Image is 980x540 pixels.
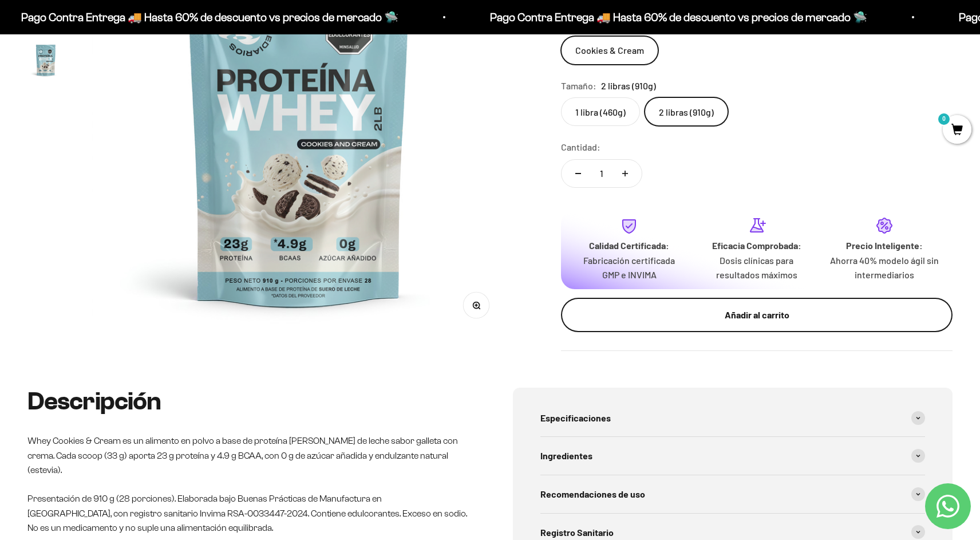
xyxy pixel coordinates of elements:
[540,475,925,513] summary: Recomendaciones de uso
[562,160,595,187] button: Reducir cantidad
[712,240,801,251] strong: Eficacia Comprobada:
[14,18,237,45] p: ¿Qué te haría sentir más seguro de comprar este producto?
[27,491,467,535] p: Presentación de 910 g (28 porciones). Elaborada bajo Buenas Prácticas de Manufactura en [GEOGRAPH...
[608,160,642,187] button: Aumentar cantidad
[14,54,237,74] div: Más información sobre los ingredientes
[14,123,237,143] div: Un video del producto
[702,253,812,282] p: Dosis clínicas para resultados máximos
[14,146,237,166] div: Un mejor precio
[584,308,930,322] div: Añadir al carrito
[561,298,953,332] button: Añadir al carrito
[561,140,600,155] label: Cantidad:
[14,77,237,97] div: Reseñas de otros clientes
[846,240,923,251] strong: Precio Inteligente:
[943,124,971,137] a: 0
[8,8,385,26] p: Pago Contra Entrega 🚚 Hasta 60% de descuento vs precios de mercado 🛸
[540,399,925,437] summary: Especificaciones
[601,78,656,93] span: 2 libras (910g)
[540,437,925,475] summary: Ingredientes
[540,448,592,463] span: Ingredientes
[540,487,645,502] span: Recomendaciones de uso
[829,253,939,282] p: Ahorra 40% modelo ágil sin intermediarios
[27,433,467,478] p: Whey Cookies & Cream es un alimento en polvo a base de proteína [PERSON_NAME] de leche sabor gall...
[477,8,854,26] p: Pago Contra Entrega 🚚 Hasta 60% de descuento vs precios de mercado 🛸
[937,112,951,126] mark: 0
[27,42,64,78] img: Proteína Whey - Cookies & Cream
[540,525,614,540] span: Registro Sanitario
[27,42,64,82] button: Ir al artículo 4
[540,411,611,425] span: Especificaciones
[589,240,669,251] strong: Calidad Certificada:
[575,253,684,282] p: Fabricación certificada GMP e INVIMA
[561,78,596,93] legend: Tamaño:
[187,172,236,191] span: Enviar
[186,172,237,191] button: Enviar
[27,388,467,415] h2: Descripción
[14,100,237,120] div: Una promoción especial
